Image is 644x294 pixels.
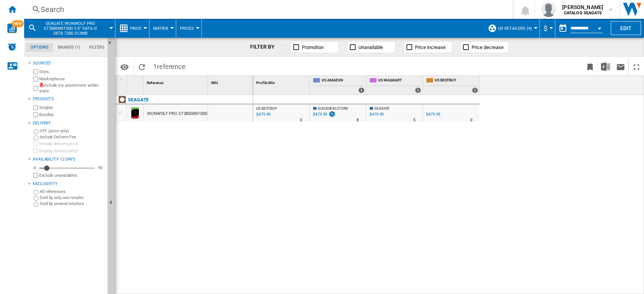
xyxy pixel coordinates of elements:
div: Delivery Time : 5 days [413,116,415,124]
label: Include delivery price [39,141,105,147]
input: OFF (price only) [34,129,38,134]
label: Sites [39,69,105,75]
div: Delivery Time : 8 days [357,116,359,124]
div: US retailers (4) [488,19,536,38]
md-tab-item: Filters [85,43,109,52]
input: Sold by only one retailer [34,196,38,201]
input: All references [34,190,38,195]
span: SKU [211,81,218,85]
div: US AMAZON 1 offers sold by US AMAZON [311,76,366,95]
span: US AMAZON [321,78,364,84]
span: NEW [12,20,24,27]
div: Exclusivity [33,181,105,187]
div: SKU Sort None [209,76,253,87]
md-tab-item: Options [26,43,53,52]
img: alerts-logo.svg [8,42,17,51]
label: Marketplaces [39,76,105,82]
button: SEAGATE IRONWOLF PRO ST28000NT000 3.5" SATA III 28TB 7200 512MB [40,19,108,38]
div: $479.99 [368,111,384,118]
button: Price decrease [460,41,509,53]
label: Bundles [39,112,105,118]
div: US BESTBUY 1 offers sold by US BESTBUY [424,76,480,95]
label: Sold by only one retailer [40,195,105,201]
button: Hide [108,38,117,51]
button: Promotion [290,41,339,53]
div: Availability 12 Days [33,156,105,162]
label: All references [40,189,105,194]
button: Price increase [403,41,452,53]
button: Open calendar [593,20,606,34]
button: Bookmark this report [583,58,598,75]
div: 0 [32,165,38,171]
span: Price [130,26,141,31]
button: Options [117,60,132,73]
div: $479.99 [425,111,440,118]
button: Price [130,19,145,38]
div: Profile Min Sort None [255,76,309,87]
img: promotionV3.png [328,111,336,117]
span: US BESTBUY [435,78,478,84]
b: CATALOG SEAGATE [564,11,602,15]
div: Products [33,96,105,102]
div: Last updated : Monday, 13 October 2025 05:45 [255,111,271,118]
input: Sold by several retailers [34,202,38,207]
div: 1 offers sold by US AMAZON [358,87,364,93]
div: Delivery Time : 0 day [470,116,472,124]
div: Sort None [209,76,253,87]
div: 1 offers sold by US WALMART [415,87,421,93]
input: Include my assortment within stats [33,84,38,93]
input: Include Delivery Fee [34,135,38,140]
label: OFF (price only) [40,128,105,134]
button: md-calendar [555,21,570,36]
button: Edit [611,21,641,35]
span: 1 [149,58,189,73]
span: Matrix [153,26,168,31]
md-menu: Currency [540,19,555,38]
div: Sort None [128,76,143,87]
div: 1 offers sold by US BESTBUY [472,87,478,93]
div: Click to filter on that brand [128,95,149,104]
div: US WALMART 1 offers sold by US WALMART [368,76,423,95]
div: Price [119,19,145,38]
label: Display delivery price [39,148,105,154]
div: SEAGATE IRONWOLF PRO ST28000NT000 3.5" SATA III 28TB 7200 512MB [28,19,111,38]
div: Sort None [145,76,207,87]
input: Bundles [33,112,38,117]
div: FILTER BY [250,43,282,51]
button: Unavailable [347,41,396,53]
div: Delivery Time : 0 day [300,116,302,124]
span: Promotion [302,44,324,50]
label: Include my assortment within stats [39,83,105,94]
span: $ [544,24,547,32]
span: Reference [147,81,163,85]
input: Sites [33,69,38,74]
md-tab-item: Brands (*) [53,43,85,52]
button: Reload [134,58,149,75]
label: Exclude unavailables [39,173,105,178]
span: QUICKDEALSTORE [318,106,348,110]
span: Price decrease [472,44,504,50]
label: Singles [39,105,105,110]
div: Delivery [33,120,105,126]
button: $ [544,19,551,38]
div: Reference Sort None [145,76,207,87]
label: Sold by several retailers [40,201,105,207]
div: 90 [96,165,105,171]
div: Sort None [255,76,309,87]
div: Sources [33,60,105,66]
div: Search [41,4,493,15]
button: Prices [180,19,198,38]
span: US retailers (4) [498,26,532,31]
button: Send this report by email [613,58,628,75]
img: profile.jpg [541,2,556,17]
button: Matrix [153,19,172,38]
input: Display delivery price [33,149,38,153]
span: US WALMART [378,78,421,84]
span: [PERSON_NAME] [562,3,603,11]
span: Prices [180,26,194,31]
div: $479.99 [313,112,327,117]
